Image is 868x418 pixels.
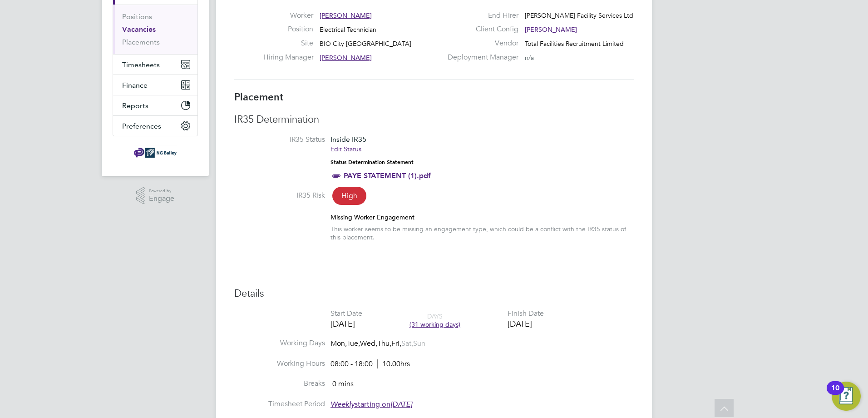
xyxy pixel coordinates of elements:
[360,339,377,348] span: Wed,
[330,318,362,329] div: [DATE]
[405,312,465,328] div: DAYS
[122,81,148,90] span: Finance
[409,320,460,328] span: (31 working days)
[263,11,313,20] label: Worker
[320,54,372,62] span: [PERSON_NAME]
[330,225,634,241] div: This worker seems to be missing an engagement type, which could be a conflict with the IR35 statu...
[113,145,198,160] a: Go to home page
[442,25,518,34] label: Client Config
[234,338,325,348] label: Working Days
[390,400,412,409] em: [DATE]
[831,388,839,400] div: 10
[330,135,366,144] span: Inside IR35
[442,11,518,20] label: End Hirer
[122,25,156,34] a: Vacancies
[113,5,197,54] div: Jobs
[122,38,160,46] a: Placements
[149,195,174,203] span: Engage
[330,145,361,153] a: Edit Status
[122,122,161,130] span: Preferences
[332,187,366,205] span: High
[344,171,431,180] a: PAYE STATEMENT (1).pdf
[525,40,624,48] span: Total Facilities Recruitment Limited
[330,400,412,409] span: starting on
[442,39,518,48] label: Vendor
[234,135,325,144] label: IR35 Status
[330,339,347,348] span: Mon,
[134,145,177,160] img: ngbailey-logo-retina.png
[136,187,175,204] a: Powered byEngage
[377,359,410,368] span: 10.00hrs
[234,359,325,368] label: Working Hours
[332,380,354,389] span: 0 mins
[832,382,861,411] button: Open Resource Center, 10 new notifications
[391,339,401,348] span: Fri,
[149,187,174,195] span: Powered by
[263,25,313,34] label: Position
[330,309,362,318] div: Start Date
[442,53,518,62] label: Deployment Manager
[508,309,544,318] div: Finish Date
[330,400,355,409] em: Weekly
[122,101,148,110] span: Reports
[234,287,634,300] h3: Details
[113,55,197,75] button: Timesheets
[525,11,633,20] span: [PERSON_NAME] Facility Services Ltd
[377,339,391,348] span: Thu,
[347,339,360,348] span: Tue,
[330,213,634,221] div: Missing Worker Engagement
[263,39,313,48] label: Site
[234,399,325,409] label: Timesheet Period
[508,318,544,329] div: [DATE]
[330,359,410,369] div: 08:00 - 18:00
[525,54,534,62] span: n/a
[413,339,425,348] span: Sun
[525,25,577,34] span: [PERSON_NAME]
[330,159,414,165] strong: Status Determination Statement
[320,40,411,48] span: BIO City [GEOGRAPHIC_DATA]
[234,113,634,126] h3: IR35 Determination
[234,379,325,388] label: Breaks
[320,11,372,20] span: [PERSON_NAME]
[113,116,197,136] button: Preferences
[234,191,325,200] label: IR35 Risk
[263,53,313,62] label: Hiring Manager
[122,12,152,21] a: Positions
[113,75,197,95] button: Finance
[234,91,284,103] b: Placement
[122,60,160,69] span: Timesheets
[320,25,376,34] span: Electrical Technician
[113,95,197,115] button: Reports
[401,339,413,348] span: Sat,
